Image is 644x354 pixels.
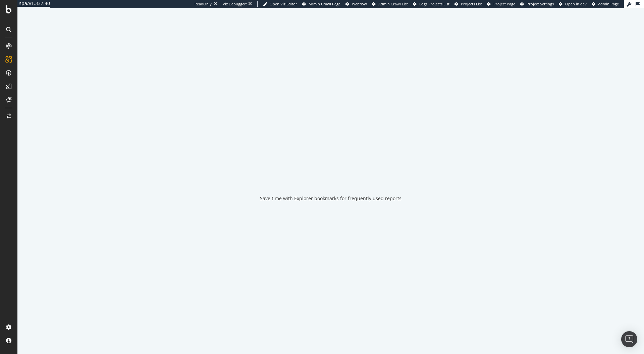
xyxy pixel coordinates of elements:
div: Viz Debugger: [223,1,247,7]
span: Project Page [493,1,515,6]
span: Projects List [461,1,482,6]
a: Webflow [345,1,367,7]
span: Open Viz Editor [270,1,297,6]
div: animation [307,160,355,184]
a: Admin Crawl List [372,1,408,7]
div: Save time with Explorer bookmarks for frequently used reports [260,195,401,202]
a: Admin Page [592,1,619,7]
span: Project Settings [527,1,554,6]
span: Webflow [352,1,367,6]
a: Open in dev [559,1,587,7]
span: Admin Page [598,1,619,6]
a: Projects List [454,1,482,7]
a: Logs Projects List [413,1,449,7]
span: Admin Crawl Page [309,1,340,6]
span: Logs Projects List [419,1,449,6]
span: Admin Crawl List [378,1,408,6]
a: Project Page [487,1,515,7]
a: Admin Crawl Page [302,1,340,7]
span: Open in dev [565,1,587,6]
div: ReadOnly: [195,1,213,7]
a: Project Settings [520,1,554,7]
div: Open Intercom Messenger [621,331,637,347]
a: Open Viz Editor [263,1,297,7]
